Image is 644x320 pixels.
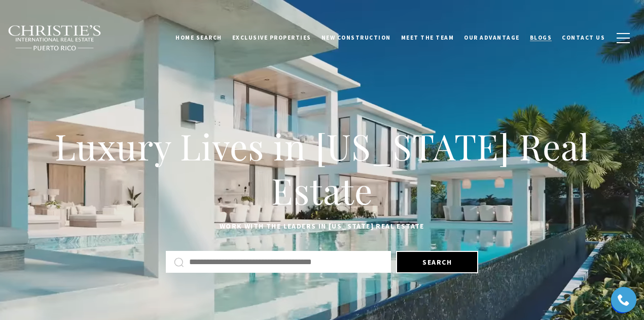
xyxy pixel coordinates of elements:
[321,34,391,41] span: New Construction
[227,25,316,50] a: Exclusive Properties
[562,34,605,41] span: Contact Us
[170,25,227,50] a: Home Search
[316,25,396,50] a: New Construction
[530,34,552,41] span: Blogs
[8,25,102,51] img: Christie's International Real Estate black text logo
[396,25,459,50] a: Meet the Team
[189,255,383,269] input: Search by Address, City, or Neighborhood
[396,251,478,273] button: Search
[464,34,520,41] span: Our Advantage
[610,23,636,53] button: button
[232,34,311,41] span: Exclusive Properties
[459,25,525,50] a: Our Advantage
[25,220,619,233] p: Work with the leaders in [US_STATE] Real Estate
[525,25,557,50] a: Blogs
[25,124,619,213] h1: Luxury Lives in [US_STATE] Real Estate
